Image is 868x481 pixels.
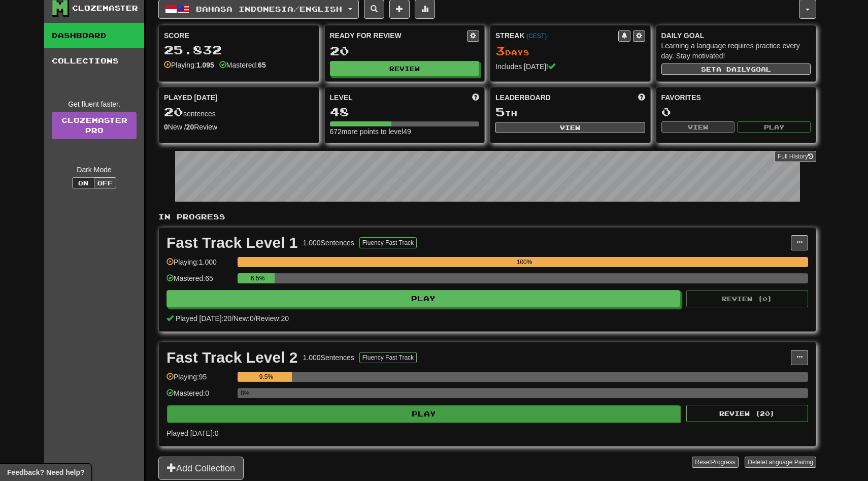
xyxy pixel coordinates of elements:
[233,314,254,323] span: New: 0
[44,48,144,74] a: Collections
[359,237,417,248] button: Fluency Fast Track
[661,41,811,61] div: Learning a language requires practice every day. Stay motivated!
[256,314,289,323] span: Review: 20
[44,23,144,48] a: Dashboard
[495,105,505,119] span: 5
[164,30,314,41] div: Score
[258,61,266,69] strong: 65
[219,60,266,70] div: Mastered:
[231,314,233,323] span: /
[495,44,505,58] span: 3
[241,372,292,382] div: 9.5%
[164,92,218,103] span: Played [DATE]
[495,92,551,103] span: Leaderboard
[745,457,816,468] button: DeleteLanguage Pairing
[241,257,808,267] div: 100%
[254,314,256,323] span: /
[737,121,811,133] button: Play
[661,63,811,75] button: Seta dailygoal
[303,352,354,363] div: 1.000 Sentences
[7,467,84,477] span: Open feedback widget
[166,290,680,307] button: Play
[692,457,738,468] button: ResetProgress
[196,61,214,69] strong: 1.095
[164,105,183,119] span: 20
[72,3,138,13] div: Clozemaster
[495,61,645,72] div: Includes [DATE]!
[164,106,314,119] div: sentences
[495,106,645,119] div: th
[661,121,735,133] button: View
[196,5,342,13] span: Bahasa Indonesia / English
[176,314,231,323] span: Played [DATE]: 20
[164,44,314,56] div: 25.832
[94,177,116,188] button: Off
[686,405,808,422] button: Review (20)
[52,112,137,139] a: ClozemasterPro
[241,273,275,283] div: 6.5%
[166,350,298,365] div: Fast Track Level 2
[711,459,736,466] span: Progress
[495,45,645,58] div: Day s
[495,30,618,41] div: Streak
[330,126,480,137] div: 672 more points to level 49
[330,106,480,118] div: 48
[186,123,194,131] strong: 20
[166,429,218,437] span: Played [DATE]: 0
[166,388,232,405] div: Mastered: 0
[52,99,137,109] div: Get fluent faster.
[166,235,298,250] div: Fast Track Level 1
[166,273,232,290] div: Mastered: 65
[158,212,816,222] p: In Progress
[686,290,808,307] button: Review (0)
[775,151,816,162] button: Full History
[716,66,751,73] span: a daily
[359,352,417,363] button: Fluency Fast Track
[765,459,813,466] span: Language Pairing
[72,177,94,188] button: On
[164,60,214,70] div: Playing:
[330,30,468,41] div: Ready for Review
[638,92,645,103] span: This week in points, UTC
[166,257,232,274] div: Playing: 1.000
[495,122,645,133] button: View
[472,92,479,103] span: Score more points to level up
[330,45,480,57] div: 20
[330,61,480,76] button: Review
[52,165,137,175] div: Dark Mode
[166,372,232,389] div: Playing: 95
[661,92,811,103] div: Favorites
[167,405,681,423] button: Play
[526,33,547,40] a: (CEST)
[164,122,314,132] div: New / Review
[661,106,811,118] div: 0
[164,123,168,131] strong: 0
[661,30,811,41] div: Daily Goal
[158,457,244,480] button: Add Collection
[330,92,353,103] span: Level
[303,238,354,248] div: 1.000 Sentences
